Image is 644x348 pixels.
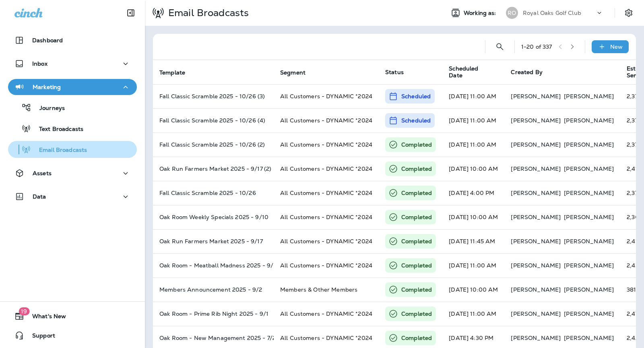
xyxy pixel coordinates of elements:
p: Inbox [32,60,47,67]
span: Scheduled Date [449,65,491,79]
button: Marketing [8,79,137,95]
td: [DATE] 10:00 AM [442,157,504,181]
td: [DATE] 11:00 AM [442,253,504,278]
p: [PERSON_NAME] [511,262,561,269]
p: New [610,43,623,50]
span: All Customers - DYNAMIC *2024 [280,213,372,221]
p: [PERSON_NAME] [564,93,614,99]
p: Oak Room - Prime Rib Night 2025 - 9/1 [159,311,267,317]
p: [PERSON_NAME] [564,238,614,244]
span: 19 [19,307,29,315]
p: Fall Classic Scramble 2025 - 10/26 (4) [159,117,267,124]
button: Inbox [8,56,137,72]
p: Members Announcement 2025 - 9/2 [159,286,267,293]
p: Fall Classic Scramble 2025 - 10/26 (2) [159,141,267,148]
span: All Customers - DYNAMIC *2024 [280,93,372,100]
p: Completed [401,334,432,342]
p: [PERSON_NAME] [564,190,614,196]
span: All Customers - DYNAMIC *2024 [280,238,372,245]
button: Journeys [8,99,137,116]
p: Fall Classic Scramble 2025 - 10/26 [159,190,267,196]
span: Working as: [464,10,498,17]
p: Completed [401,286,432,294]
p: Dashboard [32,37,63,43]
span: All Customers - DYNAMIC *2024 [280,334,372,342]
p: Completed [401,310,432,318]
p: Completed [401,237,432,245]
p: [PERSON_NAME] [511,238,561,244]
span: Segment [280,69,305,76]
button: Email Broadcasts [8,141,137,158]
p: [PERSON_NAME] [564,335,614,341]
span: Scheduled Date [449,65,501,79]
p: Scheduled [401,116,431,124]
p: Royal Oaks Golf Club [523,10,581,16]
p: [PERSON_NAME] [564,141,614,148]
p: Assets [33,170,52,176]
span: All Customers - DYNAMIC *2024 [280,310,372,317]
button: Collapse Sidebar [120,5,142,21]
button: Data [8,188,137,205]
td: [DATE] 11:00 AM [442,108,504,133]
p: Completed [401,141,432,149]
span: Template [159,69,185,76]
p: [PERSON_NAME] [511,166,561,172]
p: Marketing [33,84,61,90]
p: Oak Room - New Management 2025 - 7/22 [159,335,267,341]
button: Assets [8,165,137,181]
span: Segment [280,69,316,76]
p: [PERSON_NAME] [564,166,614,172]
span: All Customers - DYNAMIC *2024 [280,262,372,269]
p: Oak Room Weekly Specials 2025 - 9/10 [159,214,267,220]
p: Oak Run Farmers Market 2025 - 9/17 (2) [159,166,267,172]
p: [PERSON_NAME] [511,190,561,196]
span: All Customers - DYNAMIC *2024 [280,117,372,124]
span: Support [24,332,55,342]
button: Dashboard [8,32,137,48]
p: [PERSON_NAME] [511,214,561,220]
p: Fall Classic Scramble 2025 - 10/26 (3) [159,93,267,99]
p: [PERSON_NAME] [564,117,614,124]
p: [PERSON_NAME] [564,214,614,220]
p: Scheduled [401,92,431,100]
span: Created By [511,68,542,76]
p: Completed [401,213,432,221]
p: Completed [401,165,432,173]
p: Oak Room - Meatball Madness 2025 - 9/6 [159,262,267,269]
span: Template [159,69,196,76]
button: Settings [621,6,636,20]
p: Oak Run Farmers Market 2025 - 9/17 [159,238,267,244]
span: Members & Other Members [280,286,357,293]
p: Journeys [31,105,65,112]
p: Completed [401,189,432,197]
button: Text Broadcasts [8,120,137,137]
p: [PERSON_NAME] [511,286,561,293]
td: [DATE] 11:00 AM [442,302,504,326]
p: [PERSON_NAME] [511,141,561,148]
button: Support [8,327,137,344]
p: Completed [401,261,432,269]
span: Status [385,68,404,76]
p: [PERSON_NAME] [511,335,561,341]
p: [PERSON_NAME] [564,262,614,269]
p: [PERSON_NAME] [511,93,561,99]
span: All Customers - DYNAMIC *2024 [280,141,372,148]
p: Data [33,193,46,200]
p: Text Broadcasts [31,126,83,133]
div: RO [506,7,518,19]
td: [DATE] 11:45 AM [442,229,504,253]
div: 1 - 20 of 337 [521,43,552,50]
span: All Customers - DYNAMIC *2024 [280,165,372,172]
td: [DATE] 10:00 AM [442,205,504,229]
p: Email Broadcasts [31,147,87,154]
p: [PERSON_NAME] [511,311,561,317]
td: [DATE] 11:00 AM [442,84,504,108]
td: [DATE] 4:00 PM [442,181,504,205]
button: Search Email Broadcasts [492,39,508,55]
td: [DATE] 10:00 AM [442,278,504,302]
span: All Customers - DYNAMIC *2024 [280,189,372,197]
td: [DATE] 11:00 AM [442,133,504,157]
p: [PERSON_NAME] [564,286,614,293]
button: 19What's New [8,308,137,324]
p: Email Broadcasts [165,7,249,19]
